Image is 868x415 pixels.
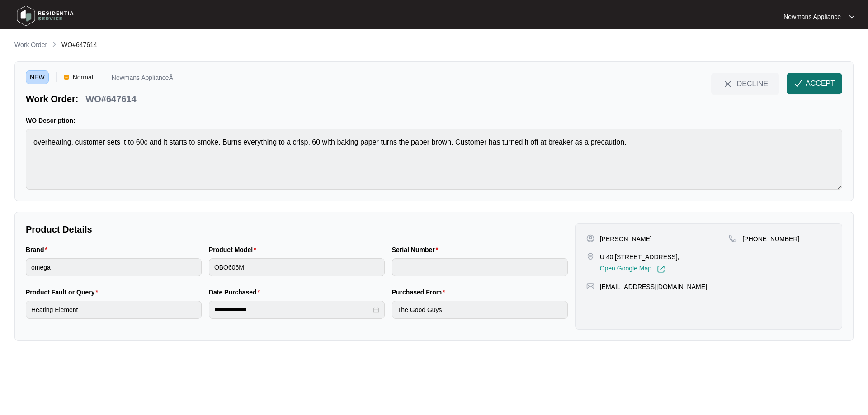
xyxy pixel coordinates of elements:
[600,234,652,243] p: [PERSON_NAME]
[26,116,842,125] p: WO Description:
[14,2,77,29] img: residentia service logo
[64,75,69,80] img: Vercel Logo
[586,252,594,261] img: map-pin
[783,12,841,21] p: Newmans Appliance
[600,252,679,261] p: U 40 [STREET_ADDRESS],
[794,79,802,88] img: check-Icon
[26,288,102,297] label: Product Fault or Query
[26,301,202,319] input: Product Fault or Query
[392,258,568,276] input: Serial Number
[85,93,136,105] p: WO#647614
[26,258,202,276] input: Brand
[26,93,78,105] p: Work Order:
[806,78,835,89] span: ACCEPT
[392,245,442,254] label: Serial Number
[26,245,51,254] label: Brand
[209,245,260,254] label: Product Model
[61,41,97,48] span: WO#647614
[742,234,799,243] p: [PHONE_NUMBER]
[209,258,385,276] input: Product Model
[209,288,264,297] label: Date Purchased
[392,301,568,319] input: Purchased From
[722,79,733,89] img: close-Icon
[214,305,371,314] input: Date Purchased
[657,265,665,273] img: Link-External
[787,73,842,94] button: check-IconACCEPT
[69,70,97,84] span: Normal
[13,40,49,50] a: Work Order
[26,129,842,190] textarea: overheating. customer sets it to 60c and it starts to smoke. Burns everything to a crisp. 60 with...
[600,265,665,273] a: Open Google Map
[849,14,854,19] img: dropdown arrow
[14,40,47,49] p: Work Order
[26,70,49,84] span: NEW
[711,73,779,94] button: close-IconDECLINE
[729,234,737,242] img: map-pin
[600,282,707,291] p: [EMAIL_ADDRESS][DOMAIN_NAME]
[51,41,58,48] img: chevron-right
[112,75,173,84] p: Newmans ApplianceÂ
[586,234,594,242] img: user-pin
[26,223,568,236] p: Product Details
[737,79,768,89] span: DECLINE
[392,288,449,297] label: Purchased From
[586,282,594,290] img: map-pin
